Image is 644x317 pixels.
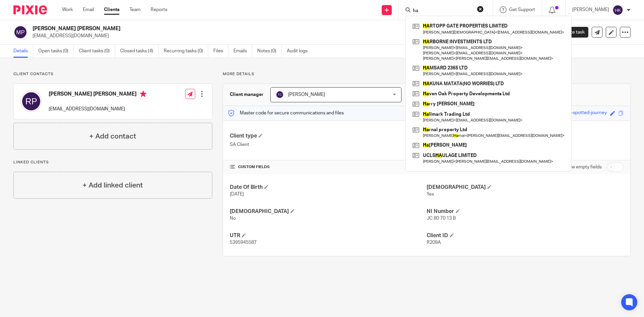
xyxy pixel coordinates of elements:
i: Primary [140,91,147,97]
h4: + Add contact [89,131,136,142]
p: Master code for secure communications and files [228,110,344,116]
a: Reports [151,6,167,13]
a: Audit logs [287,45,313,58]
p: [EMAIL_ADDRESS][DOMAIN_NAME] [33,33,539,39]
a: Emails [233,45,252,58]
h4: + Add linked client [83,180,143,191]
p: [PERSON_NAME] [572,6,609,13]
img: svg%3E [13,25,28,39]
h4: Client type [230,133,427,140]
h4: Date Of Birth [230,184,427,191]
a: Open tasks (0) [38,45,74,58]
h3: Client manager [230,91,264,98]
input: Search [412,8,473,14]
a: Details [13,45,33,58]
span: Yes [427,192,434,197]
p: More details [223,71,631,77]
img: Pixie [13,5,47,14]
a: Team [129,6,141,13]
a: Closed tasks (4) [120,45,159,58]
p: [EMAIL_ADDRESS][DOMAIN_NAME] [49,106,147,112]
span: Get Support [509,7,535,12]
h4: CUSTOM FIELDS [230,164,427,170]
span: [DATE] [230,192,244,197]
span: R209A [427,240,441,245]
a: Notes (0) [257,45,282,58]
span: 5395945587 [230,240,257,245]
h4: [DEMOGRAPHIC_DATA] [230,208,427,215]
a: Work [62,6,73,13]
img: svg%3E [612,5,623,15]
h4: NI Number [427,208,624,215]
p: Linked clients [13,160,212,165]
a: Clients [104,6,119,13]
span: No [230,216,236,221]
p: Client contacts [13,71,212,77]
img: svg%3E [276,91,284,99]
img: svg%3E [20,91,42,112]
h2: [PERSON_NAME] [PERSON_NAME] [33,25,438,32]
h4: [PERSON_NAME] [PERSON_NAME] [49,91,147,99]
span: JC 80 70 13 B [427,216,456,221]
div: genetically-modified-jade-spotted-journey [518,109,607,117]
a: Email [83,6,94,13]
a: Recurring tasks (0) [164,45,208,58]
label: Show empty fields [563,164,602,170]
a: Files [213,45,228,58]
h4: UTR [230,232,427,239]
p: SA Client [230,141,427,148]
h4: Client ID [427,232,624,239]
button: Clear [477,6,484,12]
span: [PERSON_NAME] [288,92,325,97]
h4: [DEMOGRAPHIC_DATA] [427,184,624,191]
a: Client tasks (0) [79,45,115,58]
